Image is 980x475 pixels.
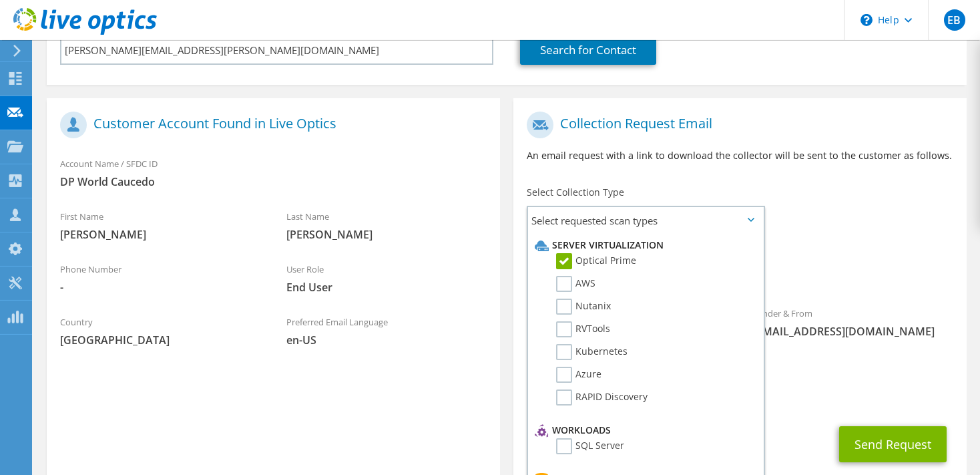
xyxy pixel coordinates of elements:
[531,237,756,253] li: Server Virtualization
[273,308,499,354] div: Preferred Email Language
[273,202,499,249] div: Last Name
[47,150,500,196] div: Account Name / SFDC ID
[839,426,947,462] button: Send Request
[520,35,656,65] a: Search for Contact
[60,112,480,138] h1: Customer Account Found in Live Optics
[60,333,260,347] span: [GEOGRAPHIC_DATA]
[556,299,611,315] label: Nutanix
[753,324,953,339] span: [EMAIL_ADDRESS][DOMAIN_NAME]
[286,280,486,295] span: End User
[556,253,636,269] label: Optical Prime
[47,308,273,354] div: Country
[47,202,273,249] div: First Name
[531,422,756,438] li: Workloads
[527,148,953,163] p: An email request with a link to download the collector will be sent to the customer as follows.
[286,333,486,347] span: en-US
[273,255,499,301] div: User Role
[944,9,965,31] span: EB
[556,276,595,292] label: AWS
[60,280,260,295] span: -
[513,239,967,293] div: Requested Collections
[513,367,967,413] div: CC & Reply To
[556,389,648,406] label: RAPID Discovery
[60,174,487,189] span: DP World Caucedo
[740,299,966,345] div: Sender & From
[527,186,624,199] label: Select Collection Type
[528,207,763,234] span: Select requested scan types
[47,255,273,301] div: Phone Number
[861,14,873,26] svg: \n
[286,227,486,242] span: [PERSON_NAME]
[513,299,740,360] div: To
[556,344,628,360] label: Kubernetes
[556,367,601,383] label: Azure
[527,112,947,138] h1: Collection Request Email
[60,227,260,242] span: [PERSON_NAME]
[556,321,610,337] label: RVTools
[556,438,624,454] label: SQL Server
